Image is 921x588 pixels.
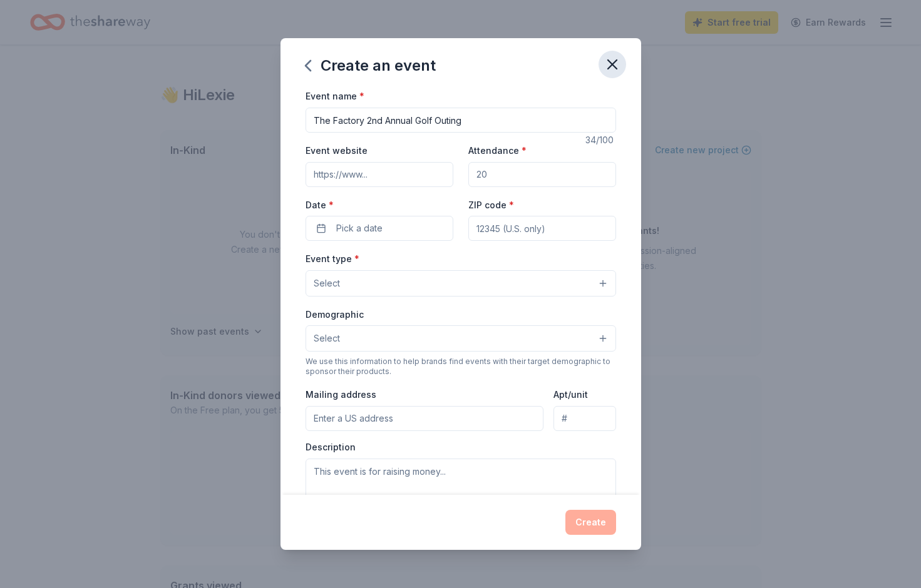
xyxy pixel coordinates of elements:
[468,216,616,241] input: 12345 (U.S. only)
[306,56,436,76] div: Create an event
[306,90,364,103] label: Event name
[306,441,356,454] label: Description
[468,199,514,211] label: ZIP code
[336,221,383,236] span: Pick a date
[314,276,340,291] span: Select
[468,162,616,187] input: 20
[468,144,527,157] label: Attendance
[306,144,368,157] label: Event website
[306,199,453,211] label: Date
[306,253,359,265] label: Event type
[306,162,453,187] input: https://www...
[553,406,615,431] input: #
[306,388,376,401] label: Mailing address
[306,216,453,241] button: Pick a date
[306,325,616,352] button: Select
[553,388,588,401] label: Apt/unit
[306,357,616,377] div: We use this information to help brands find events with their target demographic to sponsor their...
[585,133,616,148] div: 34 /100
[306,308,364,321] label: Demographic
[306,270,616,297] button: Select
[314,331,340,346] span: Select
[306,108,616,133] input: Spring Fundraiser
[306,406,544,431] input: Enter a US address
